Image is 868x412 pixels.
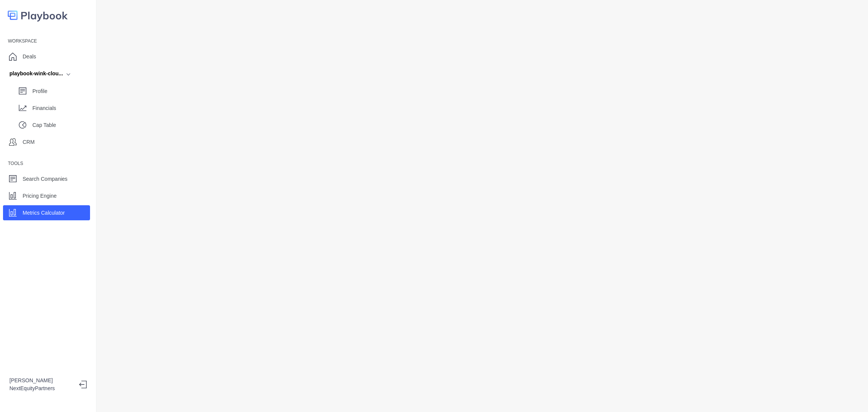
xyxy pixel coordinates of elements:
[23,138,35,146] p: CRM
[9,377,73,385] p: [PERSON_NAME]
[9,385,73,392] p: NextEquityPartners
[23,209,65,217] p: Metrics Calculator
[108,8,856,404] iframe: Metrics Calculator
[32,87,90,95] p: Profile
[32,104,90,112] p: Financials
[23,175,67,183] p: Search Companies
[23,53,36,61] p: Deals
[23,192,57,200] p: Pricing Engine
[9,70,63,78] div: playbook-wink-clou...
[8,8,68,23] img: logo-colored
[32,121,90,129] p: Cap Table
